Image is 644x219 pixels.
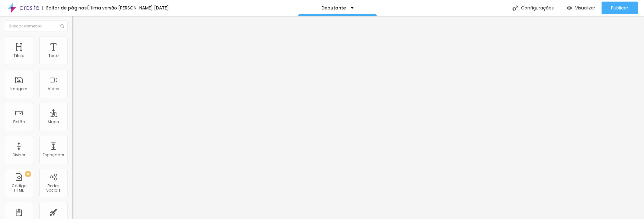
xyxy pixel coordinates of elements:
div: Botão [13,120,25,124]
img: Icone [60,24,64,28]
div: Espaçador [43,153,64,157]
span: Publicar [611,5,628,10]
p: Debutante [321,6,346,10]
div: Última versão [PERSON_NAME] [DATE] [87,6,169,10]
div: Vídeo [48,87,59,91]
div: Mapa [48,120,59,124]
img: Icone [513,5,518,11]
div: Editor de páginas [42,6,87,10]
div: Texto [48,54,58,58]
iframe: Editor [72,16,644,219]
div: Divisor [13,153,25,157]
div: Imagem [10,87,27,91]
input: Buscar elemento [5,20,68,32]
div: Título [14,54,24,58]
button: Publicar [602,2,638,14]
button: Visualizar [560,2,602,14]
div: Redes Sociais [41,184,66,193]
div: Código HTML [6,184,31,193]
img: view-1.svg [567,5,572,11]
span: Visualizar [575,5,595,10]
